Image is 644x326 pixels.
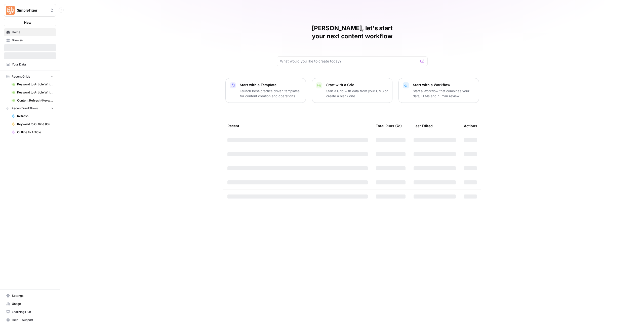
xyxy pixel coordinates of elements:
[17,122,54,126] span: Keyword to Outline (Current)
[9,80,56,88] a: Keyword to Article Writer (A-H)
[12,62,54,67] span: Your Data
[326,82,388,87] p: Start with a Grid
[4,73,56,80] button: Recent Grids
[4,308,56,316] a: Learning Hub
[24,20,31,25] span: New
[225,78,306,103] button: Start with a TemplateLaunch best-practice driven templates for content creation and operations
[240,88,302,99] p: Launch best-practice driven templates for content creation and operations
[17,114,54,118] span: Refresh
[17,98,54,103] span: Content Refresh (Keyword -> Outline Recs)
[240,82,302,87] p: Start with a Template
[464,119,477,133] div: Actions
[4,300,56,308] a: Usage
[12,310,54,314] span: Learning Hub
[9,96,56,105] a: Content Refresh (Keyword -> Outline Recs)
[4,60,56,69] a: Your Data
[4,19,56,26] button: New
[12,30,54,35] span: Home
[413,82,475,87] p: Start with a Workflow
[4,36,56,44] a: Browse
[12,106,38,111] span: Recent Workflows
[413,88,475,99] p: Start a Workflow that combines your data, LLMs and human review
[4,292,56,300] a: Settings
[9,88,56,96] a: Keyword to Article Writer (I-Q)
[4,105,56,112] button: Recent Workflows
[277,24,428,40] h1: [PERSON_NAME], let's start your next content workflow
[6,6,15,15] img: SimpleTiger Logo
[12,302,54,306] span: Usage
[17,82,54,87] span: Keyword to Article Writer (A-H)
[12,318,54,322] span: Help + Support
[9,112,56,120] a: Refresh
[12,38,54,43] span: Browse
[12,294,54,298] span: Settings
[9,120,56,128] a: Keyword to Outline (Current)
[4,4,56,17] button: Workspace: SimpleTiger
[17,8,47,13] span: SimpleTiger
[280,59,418,64] input: What would you like to create today?
[9,128,56,136] a: Outline to Article
[4,316,56,324] button: Help + Support
[312,78,392,103] button: Start with a GridStart a Grid with data from your CMS or create a blank one
[17,130,54,135] span: Outline to Article
[376,119,402,133] div: Total Runs (7d)
[12,74,30,79] span: Recent Grids
[17,90,54,95] span: Keyword to Article Writer (I-Q)
[227,119,368,133] div: Recent
[4,28,56,36] a: Home
[398,78,479,103] button: Start with a WorkflowStart a Workflow that combines your data, LLMs and human review
[414,119,433,133] div: Last Edited
[326,88,388,99] p: Start a Grid with data from your CMS or create a blank one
